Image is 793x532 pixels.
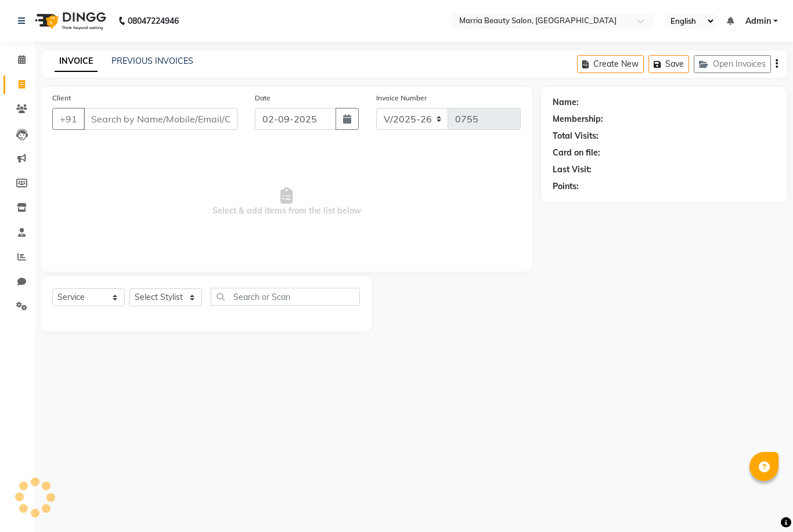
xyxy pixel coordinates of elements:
label: Date [255,93,271,103]
button: +91 [52,108,85,130]
div: Name: [553,96,579,108]
button: Open Invoices [694,55,771,73]
b: 08047224946 [128,5,179,37]
input: Search or Scan [211,288,360,306]
div: Card on file: [553,147,600,159]
button: Create New [577,55,644,73]
label: Client [52,93,71,103]
iframe: chat widget [744,486,781,520]
div: Total Visits: [553,130,599,142]
button: Save [648,55,689,73]
label: Invoice Number [376,93,427,103]
input: Search by Name/Mobile/Email/Code [84,108,237,130]
a: INVOICE [55,51,98,72]
span: Admin [745,15,771,27]
a: PREVIOUS INVOICES [111,56,193,66]
div: Last Visit: [553,164,592,176]
img: logo [30,5,109,37]
span: Select & add items from the list below [52,144,521,260]
div: Membership: [553,113,603,125]
div: Points: [553,180,579,193]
